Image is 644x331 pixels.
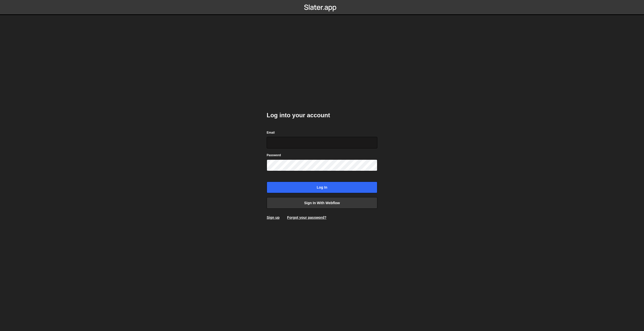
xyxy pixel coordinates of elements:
[267,197,377,209] a: Sign in with Webflow
[287,215,326,219] a: Forgot your password?
[267,215,279,219] a: Sign up
[267,182,377,193] input: Log in
[267,111,377,119] h2: Log into your account
[267,153,281,158] label: Password
[267,130,275,135] label: Email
